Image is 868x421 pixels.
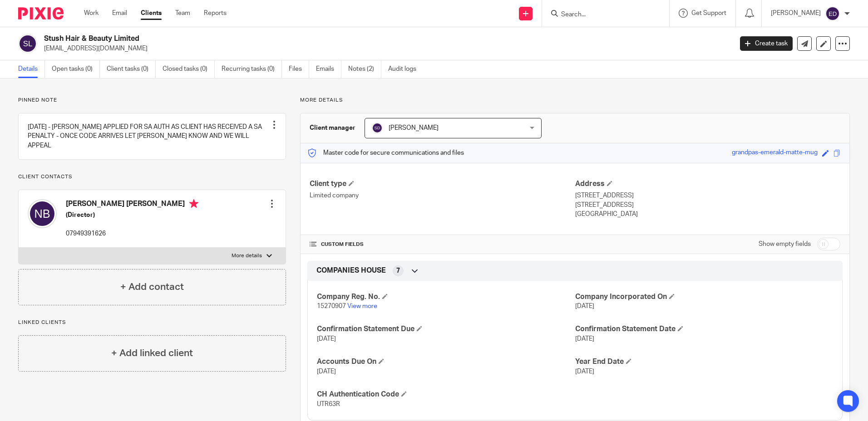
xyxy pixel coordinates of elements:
p: 07949391626 [66,229,198,238]
p: More details [232,252,262,259]
a: Notes (2) [348,60,381,78]
span: [PERSON_NAME] [389,125,439,131]
h4: Confirmation Statement Due [317,324,575,334]
p: Pinned note [18,97,286,104]
span: [DATE] [317,368,336,375]
a: Reports [204,9,227,18]
span: [DATE] [575,368,594,375]
a: Recurring tasks (0) [222,60,282,78]
span: [DATE] [575,336,594,342]
span: [DATE] [575,303,594,309]
h5: (Director) [66,210,198,220]
a: Files [289,60,309,78]
a: Clients [141,9,162,18]
input: Search [560,11,642,19]
h3: Client manager [310,123,355,132]
div: grandpas-emerald-matte-mug [732,148,818,158]
a: Client tasks (0) [107,60,156,78]
h4: CUSTOM FIELDS [310,241,575,248]
a: Team [175,9,190,18]
h4: Client type [310,179,575,189]
img: svg%3E [825,6,840,21]
h4: CH Authentication Code [317,390,575,399]
p: [STREET_ADDRESS] [575,191,840,200]
a: Open tasks (0) [52,60,100,78]
p: [GEOGRAPHIC_DATA] [575,210,840,219]
span: UTR63R [317,401,340,407]
h4: Accounts Due On [317,357,575,367]
span: Get Support [691,10,726,16]
a: Closed tasks (0) [163,60,215,78]
p: Client contacts [18,173,286,181]
h4: + Add contact [120,280,184,294]
span: COMPANIES HOUSE [316,266,386,275]
a: Create task [740,36,793,51]
p: Limited company [310,191,575,200]
a: Details [18,60,45,78]
span: 15270907 [317,303,346,309]
p: Master code for secure communications and files [307,148,464,157]
h4: Address [575,179,840,189]
a: Work [84,9,99,18]
h4: [PERSON_NAME] [PERSON_NAME] [66,199,198,210]
a: Audit logs [388,60,423,78]
img: Pixie [18,7,64,20]
p: [PERSON_NAME] [771,9,821,18]
h4: + Add linked client [111,346,193,360]
h2: Stush Hair & Beauty Limited [44,34,590,44]
i: Primary [189,199,198,208]
img: svg%3E [372,122,383,133]
span: [DATE] [317,336,336,342]
h4: Company Incorporated On [575,292,833,302]
p: Linked clients [18,319,286,326]
span: 7 [396,266,400,275]
a: Emails [316,60,341,78]
p: [STREET_ADDRESS] [575,201,840,210]
label: Show empty fields [759,240,811,249]
h4: Confirmation Statement Date [575,324,833,334]
a: Email [112,9,127,18]
h4: Company Reg. No. [317,292,575,302]
img: svg%3E [28,199,57,228]
h4: Year End Date [575,357,833,367]
img: svg%3E [18,34,37,53]
p: More details [300,97,850,104]
a: View more [347,303,377,309]
p: [EMAIL_ADDRESS][DOMAIN_NAME] [44,44,726,53]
